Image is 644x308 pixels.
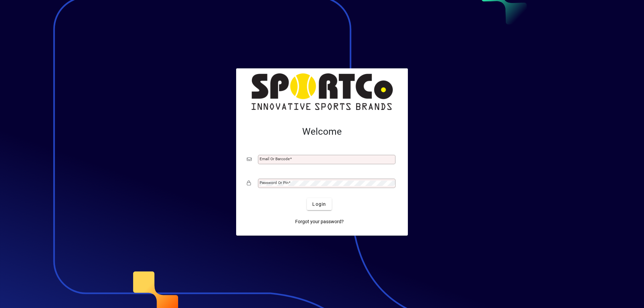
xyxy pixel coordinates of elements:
[295,218,344,225] span: Forgot your password?
[260,157,290,161] mat-label: Email or Barcode
[247,126,397,137] h2: Welcome
[292,215,346,228] a: Forgot your password?
[312,201,326,208] span: Login
[260,180,288,185] mat-label: Password or Pin
[307,198,331,210] button: Login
